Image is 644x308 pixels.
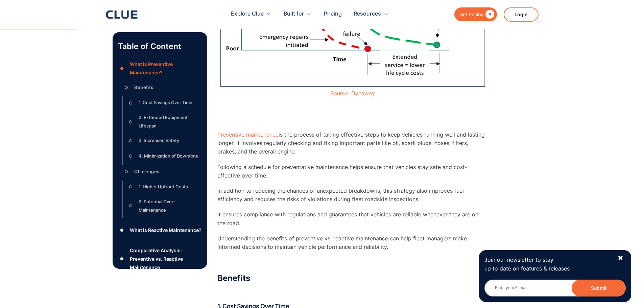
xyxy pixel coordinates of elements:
a: ○4. Minimization of Downtime [127,151,202,161]
a: Pricing [324,3,342,25]
p: ‍ [217,100,488,109]
div: ○ [127,151,135,161]
a: Get Pricing [454,7,497,21]
div: ○ [127,98,135,108]
div: Explore Clue [231,3,272,25]
p: Join our newsletter to stay up to date on features & releases [484,256,612,273]
p: ‍ [217,115,488,124]
a: ●Comparative Analysis: Preventive vs. Reactive Maintenance [118,246,202,272]
a: Source: Dynaway [330,90,375,97]
div: Get Pricing [459,10,484,19]
p: ‍ [217,258,488,266]
div: 2. Extended Equipment Lifespan [139,113,201,130]
div: Benefits [134,83,153,92]
p: is the process of taking effective steps to keep vehicles running well and lasting longer. It inv... [217,131,488,156]
div: ○ [127,182,135,192]
div: Comparative Analysis: Preventive vs. Reactive Maintenance [130,246,201,272]
div: Resources [354,3,381,25]
a: ○3. Increased Safety [127,136,202,146]
div: Built for [284,3,304,25]
a: Login [504,7,539,22]
a: ○2. Extended Equipment Lifespan [127,113,202,130]
div: Resources [354,3,389,25]
p: In addition to reducing the chances of unexpected breakdowns, this strategy also improves fuel ef... [217,187,488,204]
div: 1. Cost Savings Over Time [139,98,192,107]
a: ●What is Preventive Maintenance? [118,60,202,77]
div: ○ [127,117,135,127]
div: ● [118,225,126,235]
div: Challenges [134,167,159,176]
div: ○ [122,166,130,176]
a: Preventive maintenance [217,131,279,138]
p: Understanding the benefits of preventive vs. reactive maintenance can help fleet managers make in... [217,234,488,251]
div: ○ [127,136,135,146]
a: ○Challenges [122,166,202,176]
p: Table of Content [118,41,202,52]
a: ○Benefits [122,82,202,93]
div: ● [118,64,126,74]
a: ○2. Potential Over-Maintenance [127,197,202,214]
div: Built for [284,3,312,25]
div: ✖ [618,254,623,262]
a: ○1. Cost Savings Over Time [127,98,202,108]
a: ○1. Higher Upfront Costs [127,182,202,192]
p: ‍ [217,287,488,295]
div:  [484,10,494,19]
h3: Benefits [217,273,488,283]
button: Submit [572,280,626,297]
div: What is Reactive Maintenance? [130,226,201,234]
div: ○ [122,82,130,93]
div: 1. Higher Upfront Costs [139,183,188,191]
div: 4. Minimization of Downtime [139,152,198,160]
div: ● [118,254,126,264]
div: Explore Clue [231,3,264,25]
input: Enter your E-mail [484,280,626,297]
p: It ensures compliance with regulations and guarantees that vehicles are reliable whenever they ar... [217,210,488,227]
a: ●What is Reactive Maintenance? [118,225,202,235]
div: 3. Increased Safety [139,136,179,145]
div: 2. Potential Over-Maintenance [139,197,201,214]
div: What is Preventive Maintenance? [130,60,201,77]
div: ○ [127,201,135,211]
p: Following a schedule for preventative maintenance helps ensure that vehicles stay safe and cost-e... [217,163,488,180]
